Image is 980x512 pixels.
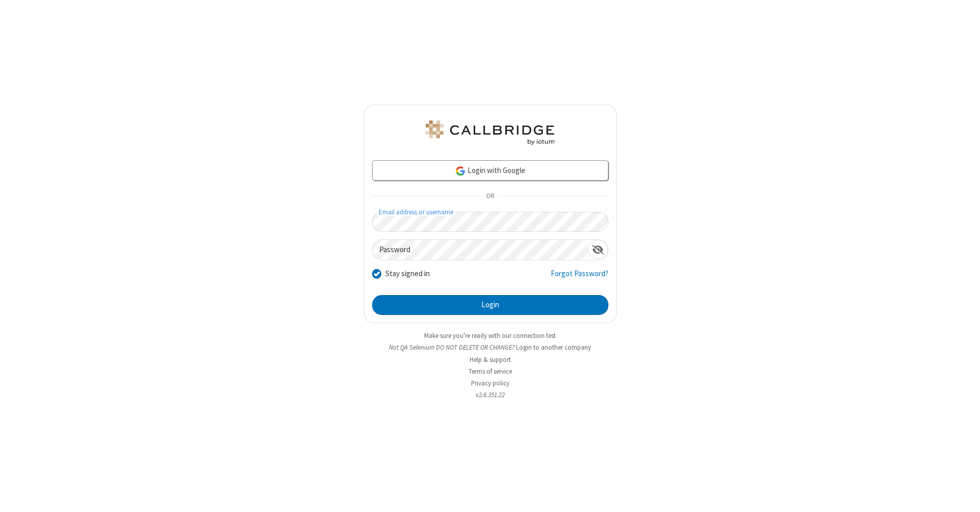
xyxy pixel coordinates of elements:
label: Stay signed in [385,268,430,280]
li: Not QA Selenium DO NOT DELETE OR CHANGE? [364,343,617,352]
a: Terms of service [469,367,512,376]
span: OR [482,189,498,204]
input: Email address or username [372,212,608,232]
a: Forgot Password? [551,268,608,287]
li: v2.6.351.22 [364,390,617,400]
div: Show password [588,240,608,259]
a: Login with Google [372,160,608,181]
a: Make sure you're ready with our connection test [424,331,556,340]
a: Help & support [470,355,511,364]
button: Login to another company [516,343,591,352]
img: QA Selenium DO NOT DELETE OR CHANGE [424,120,556,145]
a: Privacy policy [471,379,509,387]
button: Login [372,295,608,315]
input: Password [373,240,588,260]
img: google-icon.png [455,165,466,177]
